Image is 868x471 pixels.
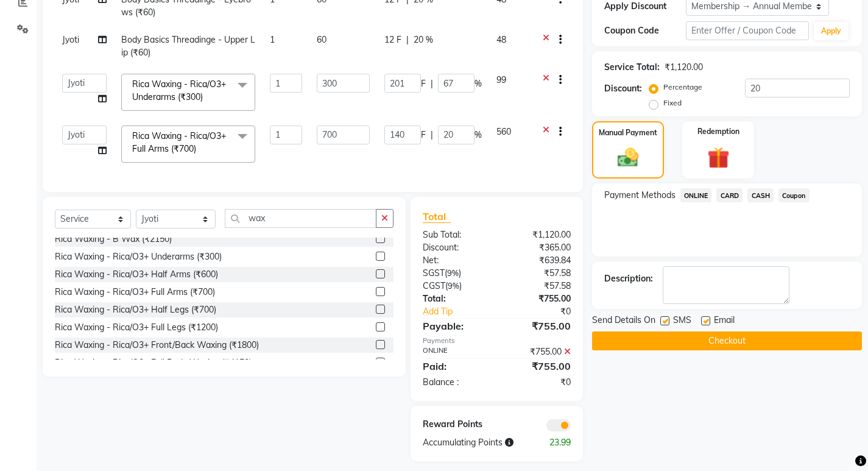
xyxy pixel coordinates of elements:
div: ₹755.00 [496,292,579,305]
div: 23.99 [538,436,580,449]
div: Discount: [604,82,642,95]
span: 48 [496,34,506,45]
input: Enter Offer / Coupon Code [686,21,809,40]
span: 99 [496,74,506,85]
div: ₹0 [496,376,579,389]
span: 12 F [384,34,401,46]
div: ₹755.00 [496,359,579,374]
span: | [406,34,409,46]
div: ₹1,120.00 [496,228,579,241]
label: Redemption [697,126,739,137]
span: CGST [423,280,445,291]
div: Rica Waxing - Rica/O3+ Full Arms (₹700) [55,286,215,299]
span: 20 % [414,34,433,46]
span: 9% [448,281,459,291]
div: Rica Waxing - Rica/O3+ Underarms (₹300) [55,250,222,263]
div: ONLINE [414,345,496,358]
div: ₹57.58 [496,267,579,280]
div: ( ) [414,280,496,292]
div: Rica Waxing - Rica/O3+ Full Legs (₹1200) [55,321,218,334]
div: Rica Waxing - Rica/O3+ Half Arms (₹600) [55,268,218,281]
span: CASH [747,188,774,202]
div: ₹755.00 [496,345,579,358]
span: SMS [673,314,691,329]
span: Send Details On [592,314,655,329]
span: SGST [423,267,445,278]
span: Coupon [778,188,810,202]
div: Paid: [414,359,496,374]
span: Jyoti [62,34,79,45]
div: Net: [414,254,496,267]
button: Apply [814,22,849,40]
div: ₹0 [510,305,580,318]
img: _gift.svg [700,144,736,172]
span: Email [714,314,735,329]
div: Payments [423,336,571,346]
span: Rica Waxing - Rica/O3+ Full Arms (₹700) [132,130,226,154]
a: Add Tip [414,305,510,318]
span: F [421,77,426,90]
div: ₹755.00 [496,319,579,333]
span: 9% [447,268,459,278]
div: ₹1,120.00 [665,61,703,74]
div: Rica Waxing - Rica/O3+ Half Legs (₹700) [55,303,216,316]
span: ONLINE [680,188,712,202]
div: Balance : [414,376,496,389]
span: Rica Waxing - Rica/O3+ Underarms (₹300) [132,79,226,102]
span: F [421,129,426,141]
div: ₹57.58 [496,280,579,292]
div: Rica Waxing - B Wax (₹2150) [55,233,172,246]
a: x [196,143,202,154]
span: Total [423,210,451,223]
div: Sub Total: [414,228,496,241]
span: 1 [270,34,275,45]
div: ₹639.84 [496,254,579,267]
div: Accumulating Points [414,436,538,449]
div: Coupon Code [604,24,686,37]
span: | [431,129,433,141]
div: Discount: [414,241,496,254]
span: CARD [716,188,743,202]
label: Manual Payment [599,127,657,138]
label: Percentage [663,82,702,93]
span: | [431,77,433,90]
a: x [203,91,208,102]
span: 60 [317,34,326,45]
span: % [475,129,482,141]
div: Rica Waxing - Rica/O3+ Full Body Waxing (₹4150) [55,356,252,369]
div: Rica Waxing - Rica/O3+ Front/Back Waxing (₹1800) [55,339,259,352]
button: Checkout [592,331,862,350]
input: Search or Scan [225,209,376,228]
span: % [475,77,482,90]
div: Reward Points [414,418,496,431]
label: Fixed [663,97,682,108]
div: Service Total: [604,61,660,74]
span: Payment Methods [604,189,676,202]
span: Body Basics Threadinge - Upper Lip (₹60) [121,34,255,58]
img: _cash.svg [611,146,645,170]
div: Total: [414,292,496,305]
div: Description: [604,272,653,285]
span: 560 [496,126,511,137]
div: ( ) [414,267,496,280]
div: Payable: [414,319,496,333]
div: ₹365.00 [496,241,579,254]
